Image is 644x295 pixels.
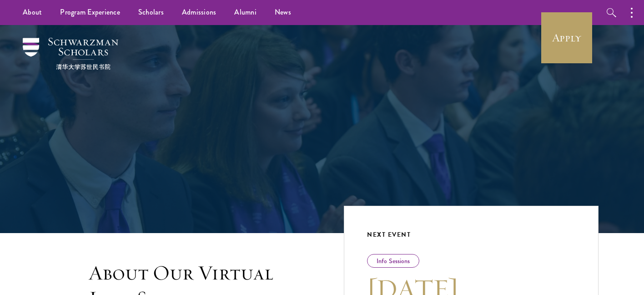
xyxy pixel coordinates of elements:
div: Next Event [367,229,575,240]
img: Schwarzman Scholars [23,38,118,70]
a: Apply [541,12,592,63]
div: Info Sessions [367,254,419,268]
